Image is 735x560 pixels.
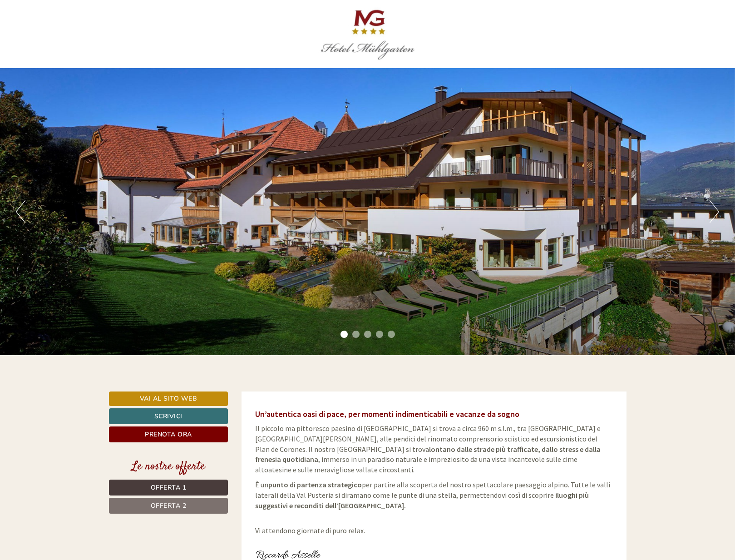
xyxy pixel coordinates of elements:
span: È un per partire alla scoperta del nostro spettacolare paesaggio alpino. Tutte le valli laterali ... [255,480,610,510]
span: Vi attendono giornate di puro relax. [255,516,365,535]
strong: luoghi più suggestivi e reconditi dell’[GEOGRAPHIC_DATA]. [255,491,589,510]
div: Le nostre offerte [109,458,228,475]
a: Prenota ora [109,426,228,442]
button: Previous [16,200,25,223]
button: Next [710,200,719,223]
span: Offerta 1 [151,483,187,492]
span: Un’autentica oasi di pace, per momenti indimenticabili e vacanze da sogno [255,409,519,419]
span: Offerta 2 [151,501,187,510]
a: Vai al sito web [109,392,228,406]
span: Il piccolo ma pittoresco paesino di [GEOGRAPHIC_DATA] si trova a circa 960 m s.l.m., tra [GEOGRAP... [255,424,601,474]
a: Scrivici [109,408,228,424]
strong: punto di partenza strategico [268,480,362,489]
